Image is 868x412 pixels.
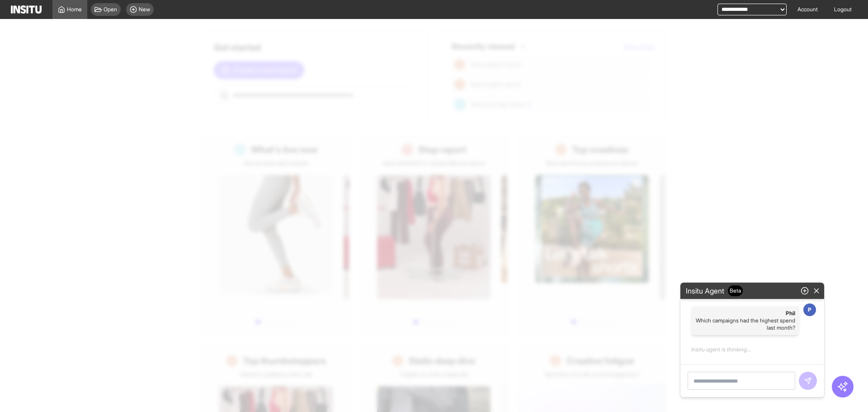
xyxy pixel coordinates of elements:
h2: Insitu Agent [682,285,746,296]
span: Home [67,6,82,13]
img: Logo [11,5,42,14]
span: New [139,6,150,13]
p: Which campaigns had the highest spend last month? [695,317,795,331]
p: P [808,306,811,313]
div: Insitu agent is thinking... [688,342,817,357]
span: Phil [695,310,795,317]
span: Beta [728,285,743,296]
span: You cannot perform this action [799,372,817,390]
span: Open [104,6,117,13]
